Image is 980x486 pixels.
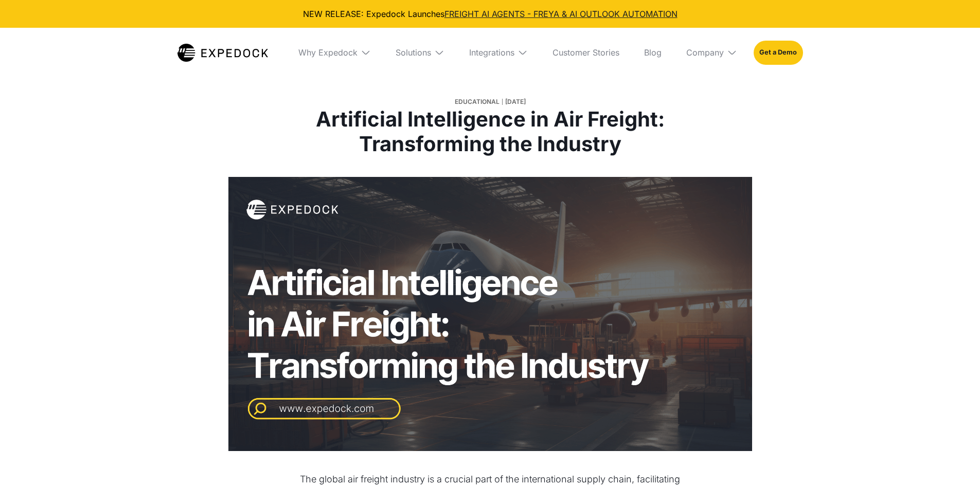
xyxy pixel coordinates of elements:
[754,41,803,64] a: Get a Demo
[686,47,724,58] div: Company
[8,8,972,20] div: NEW RELEASE: Expedock Launches
[387,28,453,77] div: Solutions
[636,28,670,77] a: Blog
[505,97,526,107] div: [DATE]
[444,9,678,19] a: FREIGHT AI AGENTS - FREYA & AI OUTLOOK AUTOMATION
[290,28,379,77] div: Why Expedock
[469,47,514,58] div: Integrations
[678,28,745,77] div: Company
[298,47,358,58] div: Why Expedock
[461,28,536,77] div: Integrations
[396,47,431,58] div: Solutions
[544,28,628,77] a: Customer Stories
[455,97,500,107] div: Educational
[299,107,681,156] h1: Artificial Intelligence in Air Freight: Transforming the Industry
